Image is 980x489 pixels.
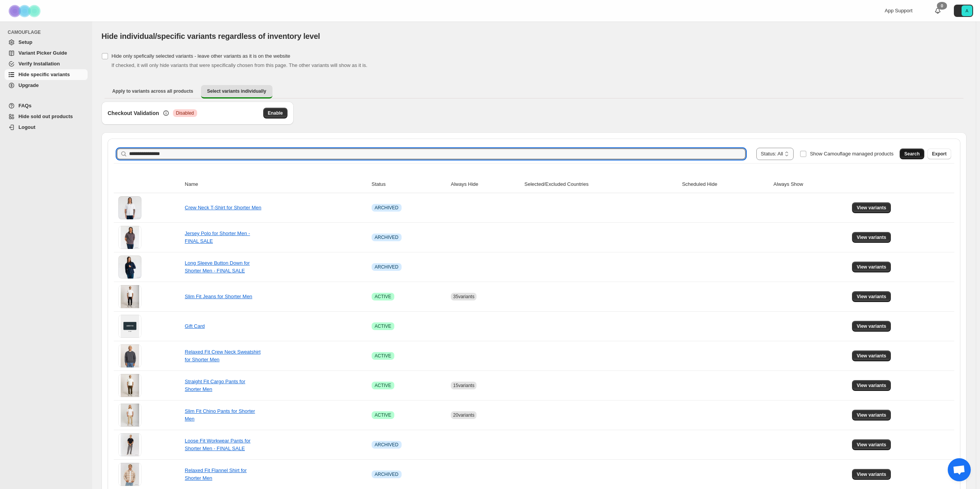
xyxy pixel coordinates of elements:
[948,458,971,481] div: Open chat
[375,471,399,477] span: ARCHIVED
[185,467,247,481] a: Relaxed Fit Flannel Shirt for Shorter Men
[101,32,320,40] span: Hide individual/specific variants regardless of inventory level
[852,291,891,302] button: View variants
[18,124,35,130] span: Logout
[857,353,886,359] span: View variants
[375,234,399,240] span: ARCHIVED
[852,232,891,243] button: View variants
[5,80,88,91] a: Upgrade
[857,412,886,418] span: View variants
[965,8,968,13] text: A
[885,8,912,13] span: App Support
[680,176,771,193] th: Scheduled Hide
[18,82,39,88] span: Upgrade
[962,5,972,16] span: Avatar with initials A
[118,196,141,219] img: Crew Neck T-Shirt for Shorter Men
[5,69,88,80] a: Hide specific variants
[375,442,399,448] span: ARCHIVED
[375,294,391,300] span: ACTIVE
[771,176,850,193] th: Always Show
[18,103,32,108] span: FAQs
[112,88,193,94] span: Apply to variants across all products
[453,412,474,418] span: 20 variants
[369,176,448,193] th: Status
[857,442,886,448] span: View variants
[852,350,891,361] button: View variants
[904,151,920,157] span: Search
[185,260,250,274] a: Long Sleeve Button Down for Shorter Men - FINAL SALE
[927,149,951,159] button: Export
[852,321,891,332] button: View variants
[183,176,369,193] th: Name
[857,205,886,211] span: View variants
[448,176,522,193] th: Always Hide
[375,323,391,329] span: ACTIVE
[111,53,290,59] span: Hide only spefically selected variants - leave other variants as it is on the website
[18,50,67,56] span: Variant Picker Guide
[8,29,88,35] span: CAMOUFLAGE
[185,205,261,210] a: Crew Neck T-Shirt for Shorter Men
[932,151,947,157] span: Export
[375,353,391,359] span: ACTIVE
[201,85,272,98] button: Select variants individually
[5,37,88,48] a: Setup
[5,58,88,69] a: Verify Installation
[375,205,399,211] span: ARCHIVED
[900,149,924,159] button: Search
[185,379,246,392] a: Straight Fit Cargo Pants for Shorter Men
[18,72,70,77] span: Hide specific variants
[176,110,194,116] span: Disabled
[5,111,88,122] a: Hide sold out products
[857,382,886,389] span: View variants
[954,5,973,17] button: Avatar with initials A
[108,109,159,117] h3: Checkout Validation
[852,469,891,480] button: View variants
[118,255,141,279] img: Long Sleeve Button Down for Shorter Men - FINAL SALE
[5,100,88,111] a: FAQs
[207,88,266,94] span: Select variants individually
[852,439,891,450] button: View variants
[857,323,886,329] span: View variants
[185,323,205,329] a: Gift Card
[18,39,32,45] span: Setup
[375,264,399,270] span: ARCHIVED
[111,62,367,68] span: If checked, it will only hide variants that were specifically chosen from this page. The other va...
[375,412,391,418] span: ACTIVE
[185,230,250,244] a: Jersey Polo for Shorter Men - FINAL SALE
[6,0,45,22] img: Camouflage
[268,110,283,116] span: Enable
[852,262,891,272] button: View variants
[18,61,60,67] span: Verify Installation
[857,294,886,300] span: View variants
[5,48,88,58] a: Variant Picker Guide
[810,151,894,157] span: Show Camouflage managed products
[185,408,255,422] a: Slim Fit Chino Pants for Shorter Men
[5,122,88,133] a: Logout
[453,294,474,299] span: 35 variants
[937,2,947,10] div: 0
[106,85,199,97] button: Apply to variants across all products
[453,383,474,388] span: 15 variants
[263,108,287,118] button: Enable
[18,113,73,119] span: Hide sold out products
[852,410,891,421] button: View variants
[522,176,680,193] th: Selected/Excluded Countries
[185,349,261,362] a: Relaxed Fit Crew Neck Sweatshirt for Shorter Men
[185,294,252,299] a: Slim Fit Jeans for Shorter Men
[852,380,891,391] button: View variants
[375,382,391,389] span: ACTIVE
[857,264,886,270] span: View variants
[934,7,942,15] a: 0
[852,202,891,213] button: View variants
[857,234,886,240] span: View variants
[185,438,251,451] a: Loose Fit Workwear Pants for Shorter Men - FINAL SALE
[857,471,886,477] span: View variants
